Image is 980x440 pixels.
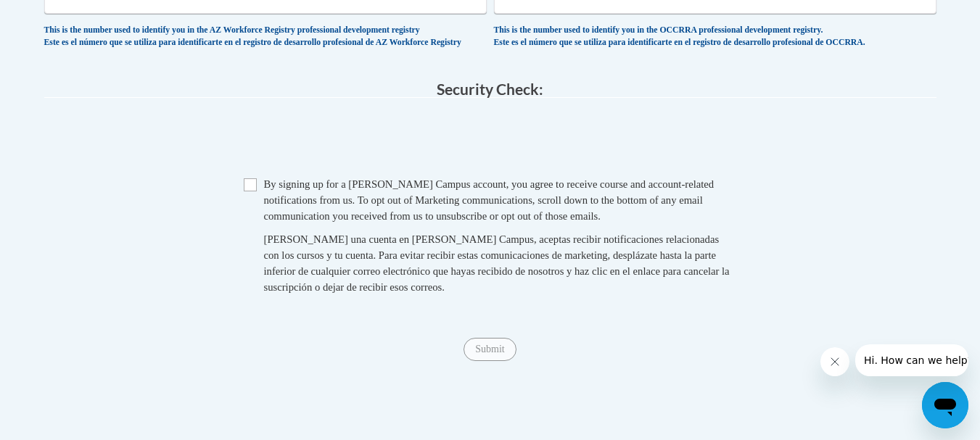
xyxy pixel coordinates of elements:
span: By signing up for a [PERSON_NAME] Campus account, you agree to receive course and account-related... [264,178,715,222]
iframe: Message from company [855,344,968,376]
iframe: reCAPTCHA [380,112,601,169]
input: Submit [464,338,516,361]
iframe: Button to launch messaging window [922,382,968,428]
div: This is the number used to identify you in the OCCRRA professional development registry. Este es ... [494,25,936,49]
span: Security Check: [437,80,543,98]
div: This is the number used to identify you in the AZ Workforce Registry professional development reg... [44,25,487,49]
span: [PERSON_NAME] una cuenta en [PERSON_NAME] Campus, aceptas recibir notificaciones relacionadas con... [264,233,730,293]
span: Hi. How can we help? [9,10,118,22]
iframe: Close message [820,347,849,376]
